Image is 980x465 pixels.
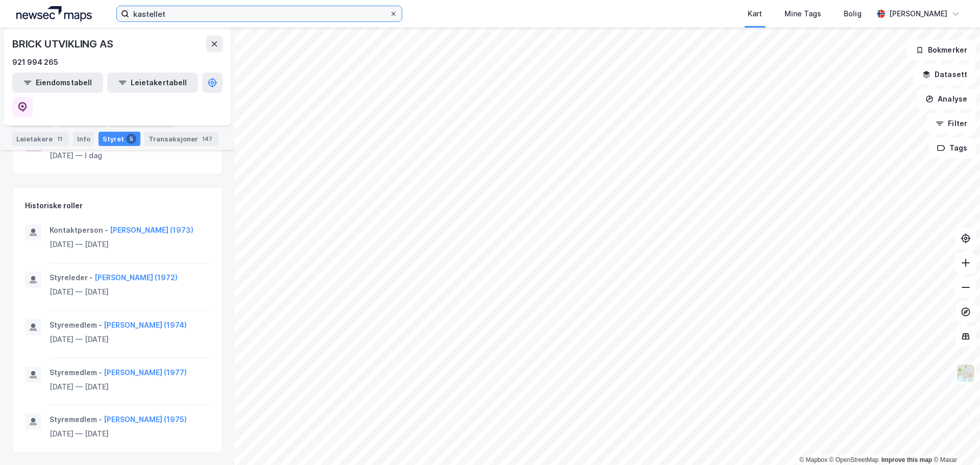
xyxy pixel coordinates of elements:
a: Mapbox [799,456,827,463]
input: Søk på adresse, matrikkel, gårdeiere, leietakere eller personer [129,6,389,21]
img: Z [956,363,975,383]
div: [DATE] — [DATE] [50,381,210,393]
div: BRICK UTVIKLING AS [12,36,115,52]
iframe: Chat Widget [929,416,980,465]
div: 11 [55,134,65,144]
div: [DATE] — [DATE] [50,333,210,346]
div: Historiske roller [25,200,83,212]
button: Filter [927,113,976,134]
div: Kart [748,8,762,20]
div: 5 [126,134,136,144]
button: Datasett [914,64,976,85]
button: Eiendomstabell [12,72,103,93]
div: Kontrollprogram for chat [929,416,980,465]
div: Transaksjoner [144,132,218,146]
div: 147 [200,134,214,144]
div: [DATE] — [DATE] [50,286,210,298]
button: Tags [928,138,976,158]
a: OpenStreetMap [829,456,879,463]
img: logo.a4113a55bc3d86da70a041830d287a7e.svg [16,6,92,21]
div: Styret [99,132,140,146]
button: Leietakertabell [107,72,198,93]
div: 921 994 265 [12,56,58,68]
div: Info [73,132,94,146]
div: [DATE] — [DATE] [50,238,210,251]
div: [DATE] — I dag [50,150,210,162]
button: Analyse [917,89,976,109]
div: Bolig [844,8,862,20]
a: Improve this map [881,456,932,463]
div: [PERSON_NAME] [889,8,947,20]
div: [DATE] — [DATE] [50,428,210,440]
div: Leietakere [12,132,69,146]
div: Mine Tags [785,8,821,20]
button: Bokmerker [907,40,976,60]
